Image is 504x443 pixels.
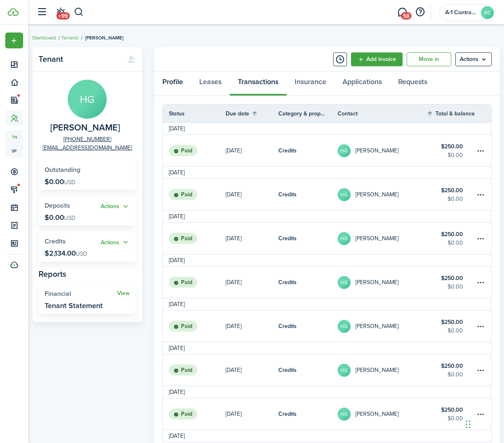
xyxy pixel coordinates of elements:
avatar-text: AC [481,6,494,19]
a: Paid [163,311,226,342]
table-info-title: Credits [278,278,297,287]
widget-stats-action: Actions [101,238,130,247]
span: USD [64,178,75,187]
a: Notifications [53,2,68,23]
div: Chat Widget [463,404,504,443]
table-profile-info-text: [PERSON_NAME] [355,191,398,198]
a: $250.00$0.00 [426,223,475,254]
span: Credits [45,237,66,246]
th: Sort [426,109,475,118]
table-amount-description: $0.00 [448,151,463,159]
a: HG[PERSON_NAME] [338,223,426,254]
button: Open resource center [413,5,427,19]
a: Paid [163,267,226,298]
td: [DATE] [163,300,191,308]
div: Drag [466,412,471,436]
widget-stats-action: Actions [101,202,130,211]
status: Paid [169,277,197,288]
span: [PERSON_NAME] [85,34,123,41]
a: Credits [278,398,338,430]
td: [DATE] [163,212,191,221]
button: Timeline [333,52,347,66]
a: Add invoice [351,52,403,66]
avatar-text: HG [338,364,351,377]
a: $250.00$0.00 [426,135,475,166]
a: [DATE] [226,135,278,166]
a: HG[PERSON_NAME] [338,311,426,342]
a: [DATE] [226,179,278,210]
a: Profile [154,72,191,96]
a: Credits [278,267,338,298]
avatar-text: HG [338,144,351,157]
a: [EMAIL_ADDRESS][DOMAIN_NAME] [43,143,132,152]
a: [DATE] [226,354,278,386]
table-amount-title: $250.00 [441,186,463,195]
table-info-title: Credits [278,234,297,243]
a: HG[PERSON_NAME] [338,354,426,386]
table-info-title: Credits [278,146,297,155]
a: HG[PERSON_NAME] [338,267,426,298]
a: Dashboard [32,34,56,41]
table-amount-description: $0.00 [448,370,463,379]
a: Paid [163,223,226,254]
td: [DATE] [163,432,191,440]
a: HG[PERSON_NAME] [338,398,426,430]
table-profile-info-text: [PERSON_NAME] [355,323,398,330]
p: $2,134.00 [45,249,87,257]
button: Search [74,5,84,19]
span: Deposits [45,201,70,210]
p: [DATE] [226,146,241,155]
p: [DATE] [226,322,241,330]
avatar-text: HG [338,232,351,245]
td: [DATE] [163,344,191,352]
avatar-text: HG [68,80,107,119]
button: Open menu [455,52,492,66]
th: Contact [338,109,426,118]
a: $250.00$0.00 [426,179,475,210]
table-info-title: Credits [278,190,297,199]
td: [DATE] [163,388,191,396]
a: Requests [390,72,435,96]
p: $0.00 [45,178,75,186]
menu-btn: Actions [455,52,492,66]
span: A-1 Contractor Storage [445,10,478,15]
table-profile-info-text: [PERSON_NAME] [355,235,398,242]
span: Hortencia Gaona [50,123,120,133]
table-amount-title: $250.00 [441,362,463,370]
img: TenantCloud [8,8,19,16]
table-info-title: Credits [278,366,297,374]
a: [DATE] [226,223,278,254]
table-amount-description: $0.00 [448,239,463,247]
table-profile-info-text: [PERSON_NAME] [355,411,398,417]
avatar-text: HG [338,320,351,333]
status: Paid [169,408,197,420]
panel-main-title: Tenant [39,54,119,64]
table-amount-title: $250.00 [441,406,463,414]
widget-stats-title: Financial [45,290,117,298]
th: Status [163,109,226,118]
a: Paid [163,179,226,210]
a: sp [5,144,23,158]
span: USD [64,214,75,222]
a: HG[PERSON_NAME] [338,135,426,166]
p: [DATE] [226,234,241,243]
a: Applications [334,72,390,96]
a: Tenants [61,34,79,41]
a: Messaging [394,2,410,23]
a: tn [5,130,23,144]
td: [DATE] [163,124,191,133]
status: Paid [169,365,197,376]
table-amount-title: $250.00 [441,318,463,326]
table-amount-description: $0.00 [448,414,463,423]
p: [DATE] [226,366,241,374]
avatar-text: HG [338,188,351,201]
a: Insurance [286,72,334,96]
a: Credits [278,311,338,342]
status: Paid [169,145,197,156]
table-profile-info-text: [PERSON_NAME] [355,148,398,154]
a: Paid [163,354,226,386]
status: Paid [169,321,197,332]
span: Outstanding [45,165,80,174]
